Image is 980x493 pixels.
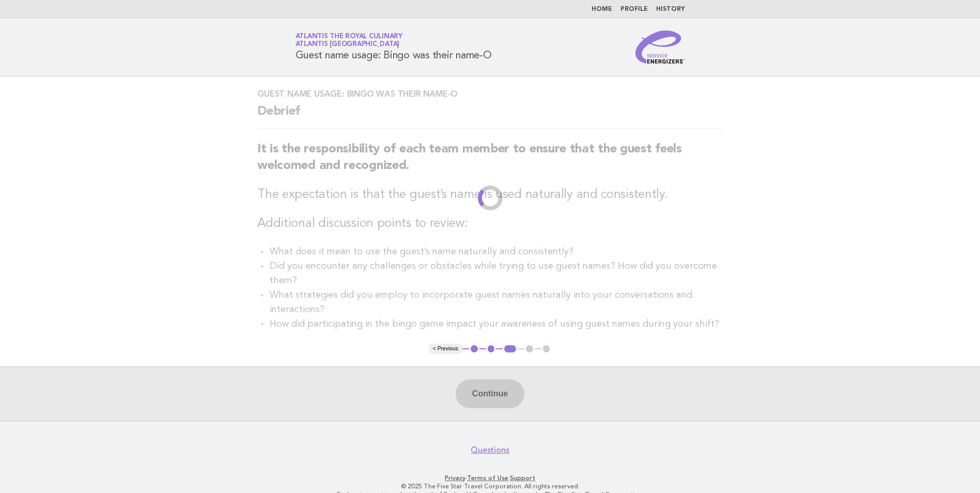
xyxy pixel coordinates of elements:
a: Questions [471,445,509,455]
img: Service Energizers [635,30,685,64]
p: · · [174,474,806,482]
a: Privacy [445,474,465,482]
h2: Debrief [257,103,723,129]
h3: Guest name usage: Bingo was their name-O [257,89,723,99]
a: Support [510,474,535,482]
a: Terms of Use [467,474,508,482]
li: Did you encounter any challenges or obstacles while trying to use guest names? How did you overco... [270,259,723,288]
h1: Guest name usage: Bingo was their name-O [295,34,492,60]
a: History [656,6,685,12]
strong: It is the responsibility of each team member to ensure that the guest feels welcomed and recognized. [257,143,682,172]
a: Profile [620,6,648,12]
span: Atlantis [GEOGRAPHIC_DATA] [295,41,400,48]
a: Atlantis the Royal CulinaryAtlantis [GEOGRAPHIC_DATA] [295,33,402,48]
p: © 2025 The Five Star Travel Corporation. All rights reserved. [174,482,806,490]
li: What does it mean to use the guest’s name naturally and consistently? [270,244,723,259]
li: How did participating in the bingo game impact your awareness of using guest names during your sh... [270,317,723,331]
li: What strategies did you employ to incorporate guest names naturally into your conversations and i... [270,288,723,317]
h3: The expectation is that the guest’s name is used naturally and consistently. [257,187,723,203]
a: Home [592,6,612,12]
h3: Additional discussion points to review: [257,215,723,232]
